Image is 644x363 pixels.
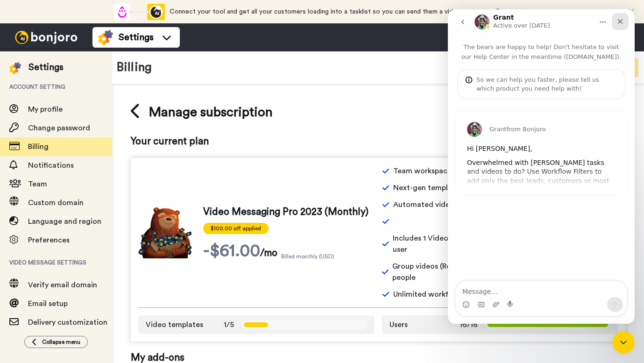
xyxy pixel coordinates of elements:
[42,338,80,346] span: Collapse menu
[28,61,64,74] div: Settings
[149,103,273,121] span: Manage subscription
[495,8,536,15] a: Connect now
[24,336,88,348] button: Collapse menu
[131,135,625,149] span: Your current plan
[393,289,464,300] span: Unlimited workflows
[146,319,203,330] span: Video templates
[392,261,497,283] span: Group videos (Roll-ups) to 2 people
[98,30,113,45] img: settings-colored.svg
[28,143,49,150] span: Billing
[138,207,192,258] img: vm-pro.png
[28,124,90,132] span: Change password
[28,236,70,244] span: Preferences
[393,233,497,255] span: Includes 1 Video messaging user
[28,180,47,188] span: Team
[28,218,101,225] span: Language and region
[203,242,260,260] span: -$61.00
[393,182,463,193] span: Next-gen templates
[117,61,152,74] h1: Billing
[393,165,455,177] span: Team workspaces
[203,223,269,234] span: $100.00 off applied
[113,4,165,20] div: animation
[28,281,97,289] span: Verify email domain
[203,205,368,219] span: Video Messaging Pro 2023 (Monthly)
[9,62,21,74] img: settings-colored.svg
[260,246,277,260] span: /mo
[612,331,635,354] iframe: Intercom live chat
[460,319,478,330] span: 16/16
[448,9,635,324] iframe: Intercom live chat
[28,106,63,113] span: My profile
[11,31,81,44] img: bj-logo-header-white.svg
[28,162,74,169] span: Notifications
[389,319,408,330] span: Users
[170,8,490,15] span: Connect your tool and get all your customers loading into a tasklist so you can send them a video...
[281,253,334,260] span: Billed monthly (USD)
[224,319,234,330] span: 1/5
[393,199,483,210] span: Automated video resends
[28,199,84,206] span: Custom domain
[28,300,68,307] span: Email setup
[28,319,107,326] span: Delivery customization
[119,31,154,44] span: Settings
